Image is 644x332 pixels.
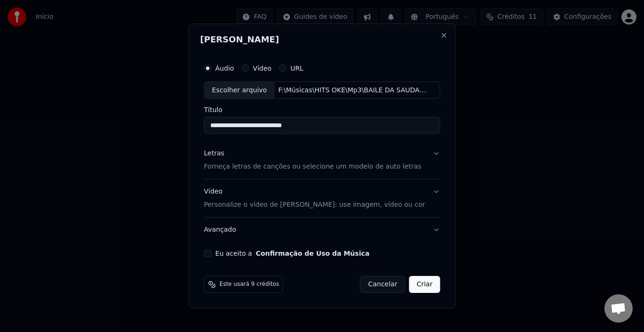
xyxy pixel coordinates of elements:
[256,250,370,257] button: Eu aceito a
[205,82,275,99] div: Escolher arquivo
[204,180,440,218] button: VídeoPersonalize o vídeo de [PERSON_NAME]: use imagem, vídeo ou cor
[204,149,224,159] div: Letras
[290,65,304,72] label: URL
[274,86,435,95] div: F:\Músicas\HITS OKE\Mp3\BAILE DA SAUDADE #1.mp3
[204,162,421,172] p: Forneça letras de canções ou selecione um modelo de auto letras
[360,276,405,293] button: Cancelar
[215,250,370,257] label: Eu aceito a
[204,142,440,179] button: LetrasForneça letras de canções ou selecione um modelo de auto letras
[409,276,440,293] button: Criar
[204,200,425,210] p: Personalize o vídeo de [PERSON_NAME]: use imagem, vídeo ou cor
[200,35,444,44] h2: [PERSON_NAME]
[220,281,279,288] span: Este usará 9 créditos
[204,187,425,210] div: Vídeo
[215,65,234,72] label: Áudio
[204,107,440,113] label: Título
[204,218,440,242] button: Avançado
[253,65,272,72] label: Vídeo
